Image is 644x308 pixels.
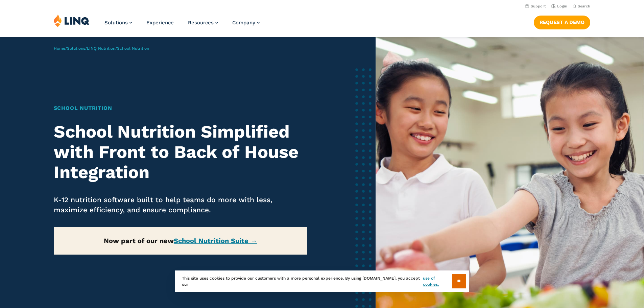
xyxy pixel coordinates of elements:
a: Home [54,46,65,51]
img: LINQ | K‑12 Software [54,14,90,27]
a: Resources [188,20,218,26]
a: Company [232,20,260,26]
a: LINQ Nutrition [87,46,115,51]
span: Resources [188,20,214,26]
p: K-12 nutrition software built to help teams do more with less, maximize efficiency, and ensure co... [54,195,308,215]
h2: School Nutrition Simplified with Front to Back of House Integration [54,122,308,182]
a: Request a Demo [534,16,590,29]
strong: Now part of our new [104,237,257,245]
a: use of cookies. [423,275,452,287]
a: Support [525,4,546,8]
div: This site uses cookies to provide our customers with a more personal experience. By using [DOMAIN... [175,270,469,292]
span: Company [232,20,255,26]
a: Login [551,4,567,8]
h1: School Nutrition [54,104,308,112]
nav: Button Navigation [534,14,590,29]
span: / / / [54,46,149,51]
a: Solutions [67,46,85,51]
span: School Nutrition [117,46,149,51]
nav: Primary Navigation [104,14,260,37]
button: Open Search Bar [573,4,590,9]
span: Search [578,4,590,8]
a: Solutions [104,20,132,26]
a: Experience [146,20,174,26]
a: School Nutrition Suite → [174,237,257,245]
span: Solutions [104,20,128,26]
